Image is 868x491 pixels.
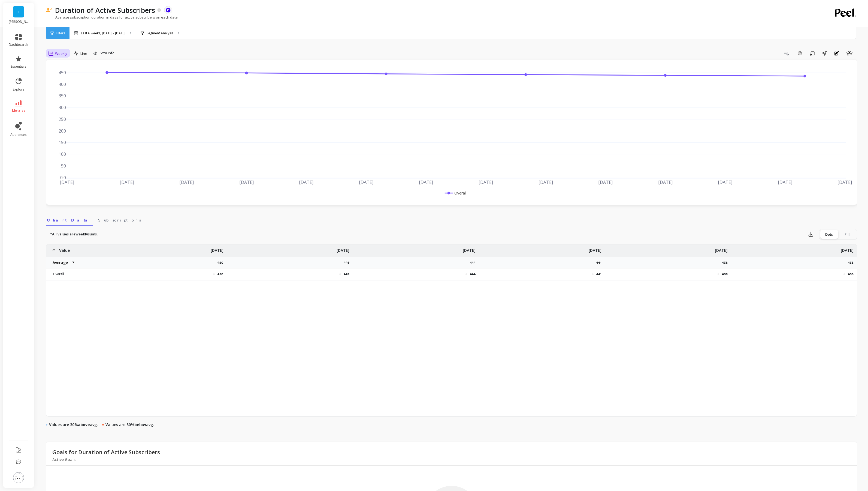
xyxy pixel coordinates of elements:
nav: Tabs [46,213,857,226]
p: 450 [217,261,227,265]
p: [DATE] [715,244,728,253]
p: Last 6 weeks, [DATE] - [DATE] [81,31,125,35]
p: Active Goals [52,457,160,462]
p: LUCY [9,20,29,24]
p: [DATE] [211,244,223,253]
p: [DATE] [841,244,854,253]
span: Filters [56,31,65,35]
div: Fill [838,230,856,239]
p: Segment Analysis [147,31,173,35]
p: Overall [50,272,97,276]
p: Average subscription duration in days for active subscribers on each date [46,15,178,20]
span: audiences [10,133,27,137]
span: essentials [11,64,26,69]
strong: weekly [75,232,88,236]
span: Line [80,51,87,56]
p: 450 [217,272,223,276]
img: api.recharge.svg [166,8,171,13]
p: 449 [344,272,349,276]
strong: below [134,422,146,427]
p: 438 [722,261,731,265]
p: 449 [344,261,353,265]
span: metrics [12,109,25,113]
span: Weekly [55,51,67,56]
p: Values are 30% avg. [49,422,98,427]
span: Subscriptions [98,217,141,223]
p: 441 [596,272,601,276]
span: Extra Info [99,50,114,56]
strong: above [78,422,90,427]
img: header icon [46,8,52,13]
p: 444 [470,261,479,265]
p: 441 [596,261,605,265]
p: 438 [722,272,728,276]
p: Values are 30% avg. [105,422,154,427]
span: Chart Data [47,217,92,223]
p: [DATE] [589,244,601,253]
div: Dots [820,230,838,239]
img: profile picture [13,472,24,483]
p: [DATE] [337,244,349,253]
p: 435 [848,272,854,276]
p: 444 [470,272,476,276]
p: *All values are sums. [50,232,98,237]
span: dashboards [9,43,29,47]
span: L [17,9,20,15]
p: Value [59,244,70,253]
p: Goals for Duration of Active Subscribers [52,447,160,457]
p: 435 [848,261,857,265]
span: explore [13,87,25,92]
p: [DATE] [463,244,476,253]
p: Duration of Active Subscribers [55,5,155,15]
